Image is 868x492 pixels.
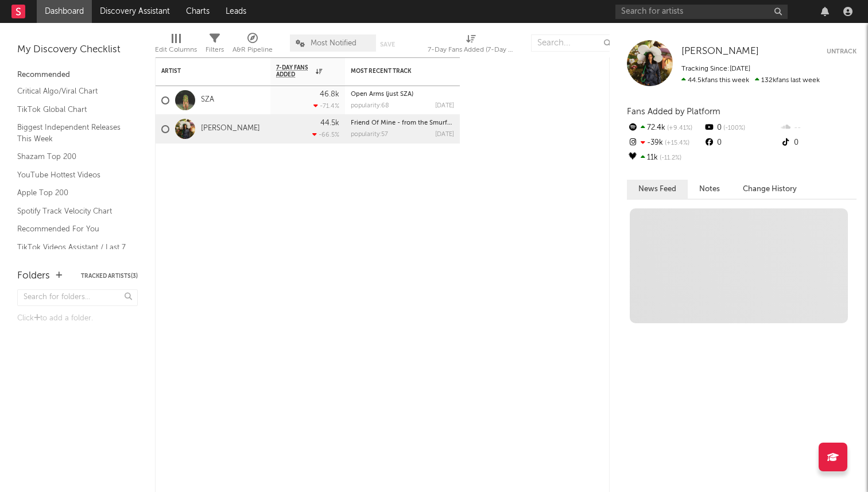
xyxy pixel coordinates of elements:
div: Friend Of Mine - from the Smurfs Movie Soundtrack [351,120,454,126]
div: -- [780,121,857,135]
span: -100 % [722,125,745,131]
div: 0 [780,135,857,150]
div: My Discovery Checklist [17,43,138,57]
div: -66.5 % [312,131,339,138]
div: [DATE] [435,103,454,109]
div: A&R Pipeline [232,43,273,57]
div: Artist [161,68,247,75]
span: +9.41 % [665,125,692,131]
div: Open Arms (just SZA) [351,91,454,98]
a: Critical Algo/Viral Chart [17,85,126,98]
a: Recommended For You [17,223,126,235]
input: Search for artists [615,5,788,19]
a: TikTok Global Chart [17,103,126,116]
div: Most Recent Track [351,68,437,75]
div: Folders [17,269,50,283]
div: 0 [703,135,780,150]
div: 44.5k [320,119,339,127]
span: 7-Day Fans Added [276,64,313,78]
span: 44.5k fans this week [681,77,749,84]
span: +15.4 % [663,140,689,146]
div: Click to add a folder. [17,312,138,326]
div: popularity: 68 [351,103,389,109]
div: popularity: 57 [351,131,388,138]
div: Filters [206,29,224,62]
button: Untrack [827,46,857,57]
div: Edit Columns [155,29,197,62]
a: TikTok Videos Assistant / Last 7 Days - Top [17,241,126,265]
div: Filters [206,43,224,57]
a: Biggest Independent Releases This Week [17,121,126,145]
span: [PERSON_NAME] [681,47,759,56]
div: 7-Day Fans Added (7-Day Fans Added) [428,29,514,62]
a: [PERSON_NAME] [681,46,759,57]
button: Save [380,41,395,48]
input: Search... [531,34,617,52]
span: Fans Added by Platform [627,107,720,116]
a: YouTube Hottest Videos [17,169,126,181]
div: 46.8k [320,91,339,98]
div: -71.4 % [313,102,339,110]
div: 0 [703,121,780,135]
button: News Feed [627,180,688,199]
span: -11.2 % [658,155,681,161]
div: [DATE] [435,131,454,138]
span: Most Notified [311,40,356,47]
a: Open Arms (just SZA) [351,91,413,98]
input: Search for folders... [17,289,138,306]
a: Spotify Track Velocity Chart [17,205,126,218]
div: Recommended [17,68,138,82]
span: 132k fans last week [681,77,820,84]
div: -39k [627,135,703,150]
div: A&R Pipeline [232,29,273,62]
a: SZA [201,95,214,105]
span: Tracking Since: [DATE] [681,65,750,72]
div: 11k [627,150,703,165]
button: Change History [731,180,808,199]
a: [PERSON_NAME] [201,124,260,134]
a: Shazam Top 200 [17,150,126,163]
a: Apple Top 200 [17,187,126,199]
div: 7-Day Fans Added (7-Day Fans Added) [428,43,514,57]
div: 72.4k [627,121,703,135]
button: Notes [688,180,731,199]
a: Friend Of Mine - from the Smurfs Movie Soundtrack [351,120,506,126]
div: Edit Columns [155,43,197,57]
button: Tracked Artists(3) [81,273,138,279]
